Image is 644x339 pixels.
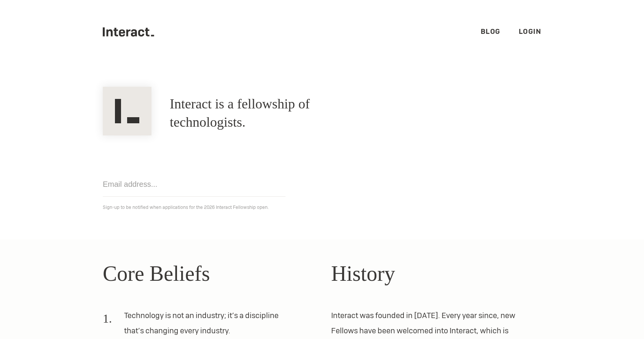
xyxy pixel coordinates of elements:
a: Blog [481,27,501,36]
a: Login [519,27,542,36]
input: Email address... [103,172,285,197]
p: Sign-up to be notified when applications for the 2026 Interact Fellowship open. [103,203,541,212]
h2: History [331,258,541,290]
h2: Core Beliefs [103,258,313,290]
h1: Interact is a fellowship of technologists. [170,95,375,132]
img: Interact Logo [103,87,151,135]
